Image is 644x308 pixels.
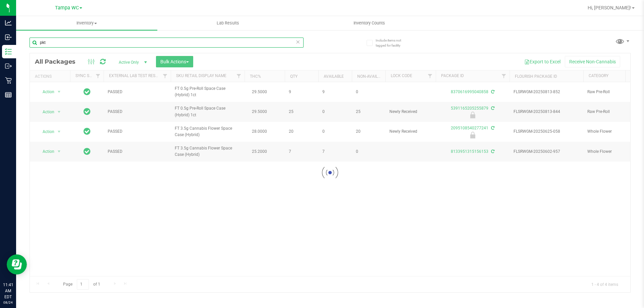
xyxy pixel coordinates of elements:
[588,5,631,10] span: Hi, [PERSON_NAME]!
[5,34,12,41] inline-svg: Inbound
[3,300,13,305] p: 08/24
[344,20,394,26] span: Inventory Counts
[296,38,300,46] span: Clear
[376,38,409,48] span: Include items not tagged for facility
[5,48,12,55] inline-svg: Inventory
[299,16,440,30] a: Inventory Counts
[5,63,12,69] inline-svg: Outbound
[5,91,12,98] inline-svg: Reports
[7,254,27,274] iframe: Resource center
[30,38,304,48] input: Search Package ID, Item Name, SKU, Lot or Part Number...
[5,19,12,26] inline-svg: Analytics
[16,16,157,30] a: Inventory
[208,20,248,26] span: Lab Results
[3,282,13,300] p: 11:41 AM EDT
[55,5,79,11] span: Tampa WC
[157,16,299,30] a: Lab Results
[5,77,12,84] inline-svg: Retail
[16,20,157,26] span: Inventory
